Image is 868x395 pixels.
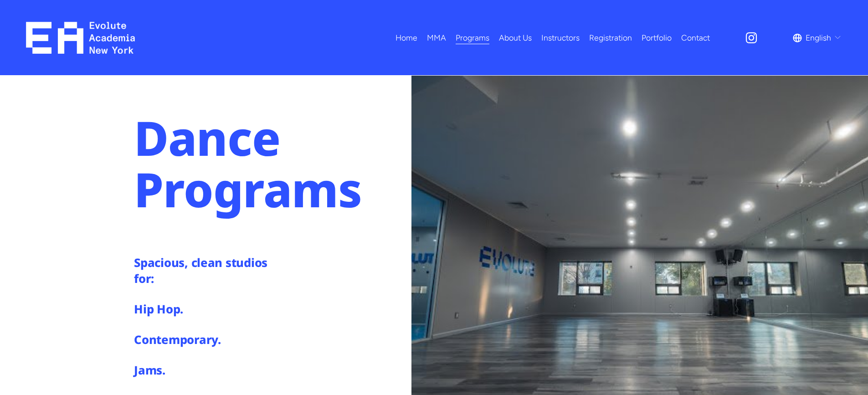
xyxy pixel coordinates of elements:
a: folder dropdown [456,30,489,46]
a: About Us [499,30,532,46]
span: MMA [427,31,446,45]
div: language picker [793,30,842,46]
h4: Jams. [134,362,280,378]
span: Programs [456,31,489,45]
span: English [806,31,831,45]
a: Contact [681,30,710,46]
h4: Spacious, clean studios for: [134,255,280,287]
a: Home [395,30,417,46]
h4: Contemporary. [134,332,280,348]
a: Registration [589,30,632,46]
h1: Dance Programs [134,112,406,215]
a: folder dropdown [427,30,446,46]
h4: Hip Hop. [134,301,280,317]
a: Portfolio [642,30,672,46]
img: EA [26,22,135,54]
a: Instagram [745,31,758,45]
a: Instructors [541,30,580,46]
